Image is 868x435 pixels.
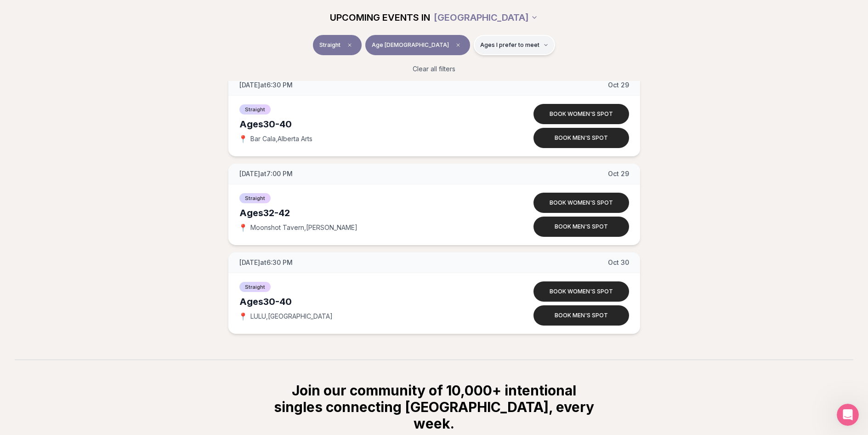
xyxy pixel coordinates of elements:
h2: Join our community of 10,000+ intentional singles connecting [GEOGRAPHIC_DATA], every week. [272,382,596,432]
span: Age [DEMOGRAPHIC_DATA] [372,41,449,49]
span: 📍 [239,313,247,320]
span: Bar Cala , Alberta Arts [250,134,312,143]
button: Clear all filters [407,59,461,79]
span: [DATE] at 6:30 PM [239,258,293,267]
iframe: Intercom live chat [837,404,859,426]
button: [GEOGRAPHIC_DATA] [434,7,538,28]
button: StraightClear event type filter [313,35,362,55]
button: Age [DEMOGRAPHIC_DATA]Clear age [365,35,470,55]
div: Ages 32-42 [239,206,499,219]
button: Book men's spot [533,128,629,148]
span: Clear event type filter [344,40,355,51]
button: Ages I prefer to meet [474,35,555,55]
span: Moonshot Tavern , [PERSON_NAME] [250,223,357,232]
span: Oct 29 [608,80,629,90]
div: Ages 30-40 [239,295,499,308]
span: [DATE] at 6:30 PM [239,80,293,90]
span: 📍 [239,224,247,231]
span: 📍 [239,135,247,143]
span: Straight [239,282,271,292]
span: Oct 29 [608,169,629,178]
button: Book women's spot [533,281,629,302]
span: Straight [239,104,271,114]
span: UPCOMING EVENTS IN [330,11,430,24]
button: Book women's spot [533,193,629,213]
span: Straight [239,193,271,203]
span: Straight [319,41,340,49]
button: Book men's spot [533,217,629,237]
button: Book women's spot [533,104,629,124]
span: LULU , [GEOGRAPHIC_DATA] [250,312,333,321]
button: Book men's spot [533,305,629,326]
span: Clear age [453,40,464,51]
span: Oct 30 [608,258,629,267]
span: Ages I prefer to meet [480,41,539,49]
div: Ages 30-40 [239,118,499,131]
span: [DATE] at 7:00 PM [239,169,293,178]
